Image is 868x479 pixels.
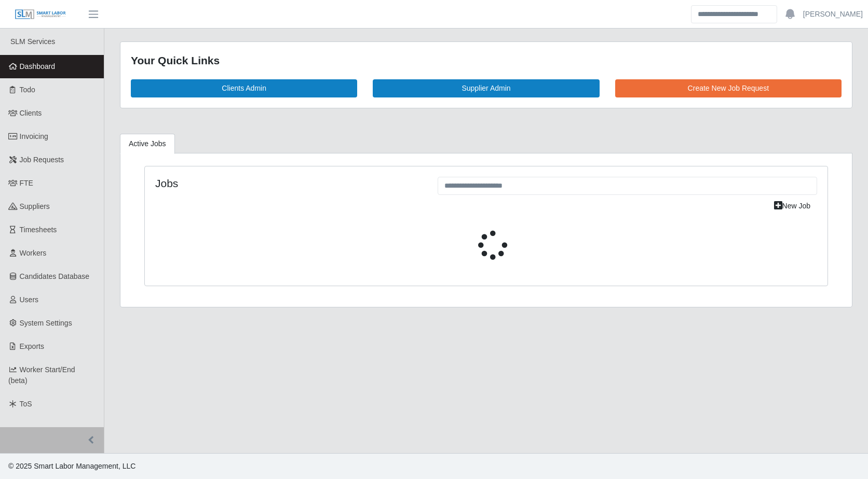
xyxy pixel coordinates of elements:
span: © 2025 Smart Labor Management, LLC [8,462,135,470]
span: Timesheets [20,226,57,234]
span: Suppliers [20,202,50,210]
span: Worker Start/End (beta) [8,365,75,385]
span: Workers [20,249,47,257]
a: New Job [767,197,817,215]
span: Candidates Database [20,272,90,280]
h4: Jobs [155,177,422,190]
a: Create New Job Request [615,79,842,97]
span: Dashboard [20,62,56,71]
div: Your Quick Links [131,52,842,69]
span: Todo [20,86,35,94]
a: Supplier Admin [373,79,599,97]
img: SLM Logo [15,9,66,20]
a: [PERSON_NAME] [803,9,863,20]
a: Clients Admin [131,79,357,97]
span: FTE [20,179,33,187]
span: Job Requests [20,156,64,164]
span: System Settings [20,319,72,327]
span: Users [20,295,39,304]
input: Search [691,5,777,23]
span: ToS [20,400,32,408]
span: Exports [20,342,44,350]
span: Clients [20,109,42,117]
span: SLM Services [10,37,55,46]
span: Invoicing [20,132,48,140]
a: Active Jobs [120,134,175,154]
